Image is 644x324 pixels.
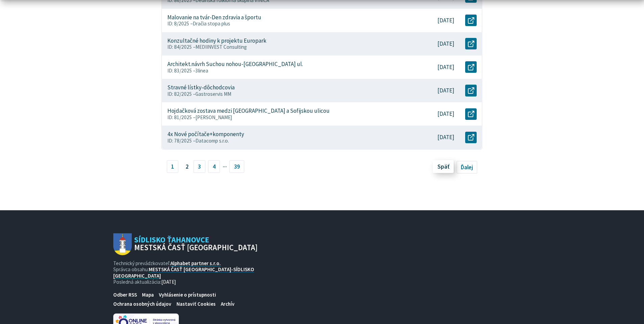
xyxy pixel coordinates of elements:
span: Datacomp s.r.o. [195,137,229,144]
p: [DATE] [437,134,454,141]
p: [DATE] [437,17,454,24]
img: Prejsť na domovskú stránku [113,233,132,255]
p: [DATE] [437,40,454,47]
a: Ďalej [456,161,478,174]
p: Malovanie na tvár-Den zdravia a športu [167,14,261,21]
p: Stravné lístky-dôchodcovia [167,84,235,91]
p: ID: 81/2025 – [167,114,406,121]
p: Technický prevádzkovateľ: Správca obsahu: Posledná aktualizácia: [113,260,258,285]
span: Dračia stopa plus [193,20,230,27]
span: ··· [223,161,227,172]
a: Archív [218,299,237,308]
a: MESTSKÁ ČASŤ [GEOGRAPHIC_DATA]-SÍDLISKO [GEOGRAPHIC_DATA] [113,266,254,279]
span: Späť [437,163,449,170]
a: Nastaviť Cookies [174,299,218,308]
p: ID: 78/2025 – [167,138,406,144]
p: ID: 83/2025 – [167,68,406,74]
span: 3linea [195,67,208,74]
p: [DATE] [437,64,454,71]
span: 2 [181,160,193,173]
a: Odber RSS [111,290,139,299]
a: Vyhlásenie o prístupnosti [157,290,219,299]
span: [DATE] [161,279,176,285]
p: [DATE] [437,110,454,117]
p: [DATE] [437,87,454,94]
span: MEDIINVEST Consulting [195,44,247,50]
p: ID: 8/2025 – [167,21,406,27]
span: Ďalej [461,164,473,171]
p: 4x Nové počítače+komponenty [167,131,244,138]
p: ID: 82/2025 – [167,91,406,97]
a: Alphabet partner s.r.o. [170,260,221,266]
a: Ochrana osobných údajov [111,299,174,308]
p: Architekt.návrh Suchou nohou-[GEOGRAPHIC_DATA] ul. [167,61,303,68]
p: ID: 84/2025 – [167,44,406,50]
a: 1 [167,160,179,173]
a: Mapa [140,290,157,299]
span: Mestská časť [GEOGRAPHIC_DATA] [134,244,258,252]
a: Logo Sídlisko Ťahanovce, prejsť na domovskú stránku. [113,233,258,255]
a: Späť [433,160,454,173]
p: Konzultačné hodiny k projektu Europark [167,37,266,44]
span: Sídlisko Ťahanovce [132,236,258,252]
a: 4 [208,160,220,173]
span: Gastroservis MM [195,91,231,97]
a: 3 [193,160,206,173]
p: Hojdačková zostava medzi [GEOGRAPHIC_DATA] a Sofijskou ulicou [167,107,330,114]
a: 39 [229,160,244,173]
span: [PERSON_NAME] [195,114,232,121]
